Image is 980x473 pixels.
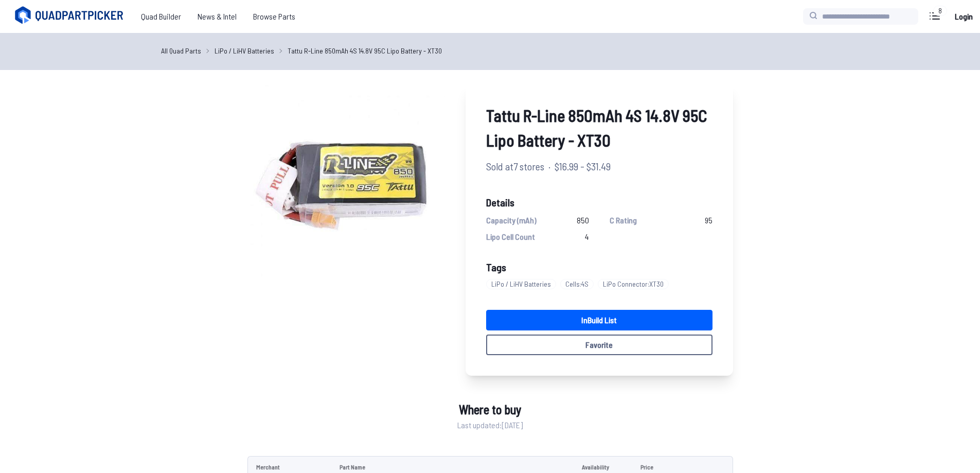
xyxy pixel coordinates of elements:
[486,214,537,226] span: Capacity (mAh)
[598,275,673,293] a: LiPo Connector:XT30
[610,214,637,226] span: C Rating
[215,45,274,56] a: LiPo / LiHV Batteries
[560,275,598,293] a: Cells:4S
[560,279,594,289] span: Cells : 4S
[486,159,544,174] span: Sold at 7 stores
[457,419,523,431] span: Last updated: [DATE]
[486,103,712,152] span: Tattu R-Line 850mAh 4S 14.8V 95C Lipo Battery - XT30
[133,6,189,27] a: Quad Builder
[577,214,589,226] span: 850
[247,82,445,280] img: image
[161,45,201,56] a: All Quad Parts
[486,275,560,293] a: LiPo / LiHV Batteries
[486,310,712,330] a: InBuild List
[486,279,556,289] span: LiPo / LiHV Batteries
[288,45,442,56] a: Tattu R-Line 850mAh 4S 14.8V 95C Lipo Battery - XT30
[951,6,976,27] a: Login
[705,214,712,226] span: 95
[585,231,589,243] span: 4
[486,231,535,243] span: Lipo Cell Count
[555,159,611,174] span: $16.99 - $31.49
[459,400,521,419] span: Where to buy
[486,261,506,273] span: Tags
[548,159,550,174] span: ·
[486,195,712,210] span: Details
[486,335,712,355] button: Favorite
[933,6,947,16] div: 8
[189,6,245,27] a: News & Intel
[245,6,304,27] a: Browse Parts
[598,279,669,289] span: LiPo Connector : XT30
